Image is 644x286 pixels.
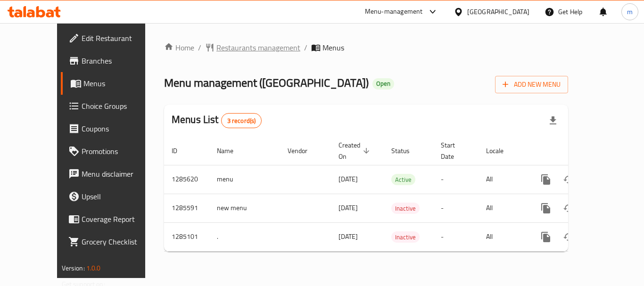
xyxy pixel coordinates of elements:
[433,194,479,222] td: -
[164,137,633,252] table: enhanced table
[82,146,157,157] span: Promotions
[535,168,557,191] button: more
[209,222,280,251] td: .
[164,222,209,251] td: 1285101
[62,262,85,274] span: Version:
[304,42,307,53] li: /
[391,203,420,214] div: Inactive
[627,7,633,17] span: m
[209,165,280,194] td: menu
[222,116,262,125] span: 3 record(s)
[503,79,561,90] span: Add New Menu
[61,208,165,230] a: Coverage Report
[535,197,557,220] button: more
[365,6,423,17] div: Menu-management
[557,168,580,191] button: Change Status
[172,145,190,156] span: ID
[82,168,157,180] span: Menu disclaimer
[164,42,194,53] a: Home
[61,163,165,185] a: Menu disclaimer
[217,145,246,156] span: Name
[433,165,479,194] td: -
[82,55,157,66] span: Branches
[216,42,300,53] span: Restaurants management
[82,123,157,134] span: Coupons
[82,100,157,112] span: Choice Groups
[288,145,320,156] span: Vendor
[339,202,358,214] span: [DATE]
[209,194,280,222] td: new menu
[82,213,157,225] span: Coverage Report
[205,42,300,53] a: Restaurants management
[164,72,369,93] span: Menu management ( [GEOGRAPHIC_DATA] )
[391,174,415,185] span: Active
[479,222,527,251] td: All
[61,72,165,95] a: Menus
[172,113,262,128] h2: Menus List
[495,76,568,93] button: Add New Menu
[557,197,580,220] button: Change Status
[322,42,344,53] span: Menus
[198,42,201,53] li: /
[61,140,165,163] a: Promotions
[542,109,564,132] div: Export file
[164,194,209,222] td: 1285591
[61,27,165,49] a: Edit Restaurant
[486,145,516,156] span: Locale
[391,174,415,185] div: Active
[535,226,557,248] button: more
[86,262,101,274] span: 1.0.0
[557,226,580,248] button: Change Status
[164,165,209,194] td: 1285620
[82,236,157,247] span: Grocery Checklist
[61,95,165,117] a: Choice Groups
[479,165,527,194] td: All
[391,231,420,243] div: Inactive
[479,194,527,222] td: All
[391,232,420,243] span: Inactive
[82,191,157,202] span: Upsell
[339,230,358,243] span: [DATE]
[372,80,394,88] span: Open
[391,145,422,156] span: Status
[441,139,467,162] span: Start Date
[83,78,157,89] span: Menus
[61,185,165,208] a: Upsell
[61,230,165,253] a: Grocery Checklist
[372,78,394,90] div: Open
[82,33,157,44] span: Edit Restaurant
[433,222,479,251] td: -
[61,49,165,72] a: Branches
[339,139,372,162] span: Created On
[527,137,633,165] th: Actions
[164,42,568,53] nav: breadcrumb
[61,117,165,140] a: Coupons
[391,203,420,214] span: Inactive
[339,173,358,185] span: [DATE]
[467,7,529,17] div: [GEOGRAPHIC_DATA]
